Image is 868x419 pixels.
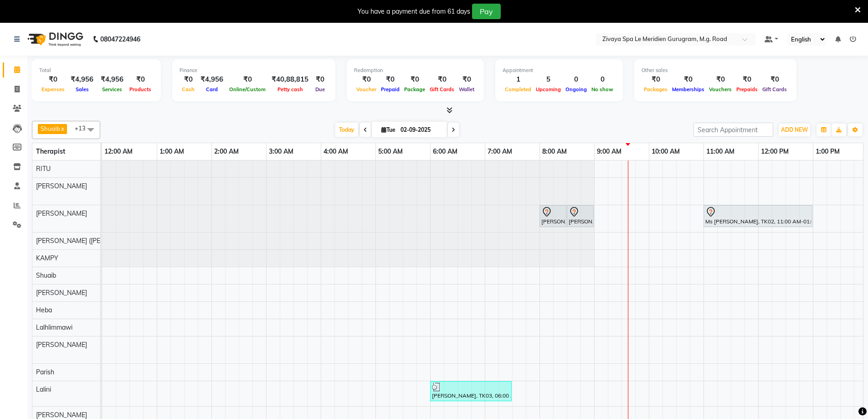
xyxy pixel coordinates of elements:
div: You have a payment due from 61 days [358,7,470,16]
a: 11:00 AM [704,145,737,158]
span: [PERSON_NAME] [36,411,87,419]
input: 2025-09-02 [398,123,443,137]
span: Memberships [670,86,707,93]
button: Pay [472,4,501,19]
a: 7:00 AM [485,145,514,158]
span: Completed [503,86,534,93]
span: Services [100,86,124,93]
span: +13 [75,124,92,132]
span: Lalhlimmawi [36,323,72,331]
div: ₹0 [427,74,457,85]
span: Prepaids [734,86,760,93]
span: Petty cash [275,86,305,93]
div: Ms [PERSON_NAME], TK02, 11:00 AM-01:00 PM, The Healing Touch - 120 Mins [704,207,812,226]
span: [PERSON_NAME] [36,289,87,297]
div: [PERSON_NAME], TK03, 06:00 AM-07:30 AM, Javanese Pampering - 90 Mins [431,383,511,400]
span: Gift Cards [427,86,457,93]
div: ₹40,88,815 [268,74,312,85]
a: 4:00 AM [321,145,350,158]
div: ₹4,956 [197,74,227,85]
span: Cash [180,86,197,93]
span: Sales [73,86,91,93]
div: ₹0 [642,74,670,85]
span: Parish [36,368,54,376]
span: [PERSON_NAME] ([PERSON_NAME]) [36,237,144,245]
span: Heba [36,306,52,314]
span: Shuaib [36,271,56,279]
span: Products [127,86,154,93]
span: Prepaid [379,86,402,93]
span: KAMPY [36,254,58,262]
a: 12:00 PM [759,145,791,158]
a: 5:00 AM [376,145,405,158]
div: ₹4,956 [97,74,127,85]
div: ₹0 [127,74,154,85]
div: Finance [180,67,328,74]
span: Today [335,123,358,137]
span: Due [313,86,327,93]
div: Appointment [503,67,616,74]
span: Shuaib [41,125,60,132]
div: 1 [503,74,534,85]
div: ₹0 [760,74,789,85]
span: No show [589,86,616,93]
input: Search Appointment [693,123,773,137]
div: [PERSON_NAME], TK04, 08:00 AM-08:30 AM, Signature Foot Massage - 30 Mins [540,207,565,226]
div: ₹0 [734,74,760,85]
span: RITU [36,165,51,173]
span: Upcoming [534,86,563,93]
div: Total [39,67,154,74]
span: Voucher [354,86,379,93]
span: Card [204,86,220,93]
span: Package [402,86,427,93]
b: 08047224946 [100,26,140,52]
div: 0 [563,74,589,85]
a: 1:00 AM [157,145,186,158]
a: 1:00 PM [813,145,842,158]
a: 10:00 AM [649,145,682,158]
span: [PERSON_NAME] [36,341,87,349]
div: ₹0 [402,74,427,85]
div: 5 [534,74,563,85]
span: Gift Cards [760,86,789,93]
span: [PERSON_NAME] [36,209,87,217]
span: Online/Custom [227,86,268,93]
div: ₹0 [354,74,379,85]
div: ₹0 [379,74,402,85]
div: [PERSON_NAME], TK04, 08:30 AM-09:00 AM, De-Stress Back & Shoulder Massage - 30 Mins [568,207,593,226]
div: ₹0 [39,74,67,85]
span: Therapist [36,147,65,155]
a: 8:00 AM [540,145,569,158]
span: Ongoing [563,86,589,93]
span: Packages [642,86,670,93]
div: ₹0 [707,74,734,85]
span: ADD NEW [781,126,808,133]
div: 0 [589,74,616,85]
span: Wallet [457,86,477,93]
div: ₹0 [180,74,197,85]
a: 2:00 AM [212,145,241,158]
span: Vouchers [707,86,734,93]
a: 9:00 AM [595,145,624,158]
span: [PERSON_NAME] [36,182,87,190]
span: Tue [379,126,398,133]
img: logo [23,26,86,52]
button: ADD NEW [779,124,810,136]
div: ₹0 [227,74,268,85]
span: Lalini [36,385,51,393]
a: 12:00 AM [102,145,135,158]
div: Redemption [354,67,477,74]
a: 3:00 AM [267,145,296,158]
a: 6:00 AM [431,145,460,158]
span: Expenses [39,86,67,93]
a: x [60,125,64,132]
div: Other sales [642,67,789,74]
div: ₹0 [457,74,477,85]
div: ₹0 [312,74,328,85]
div: ₹0 [670,74,707,85]
div: ₹4,956 [67,74,97,85]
